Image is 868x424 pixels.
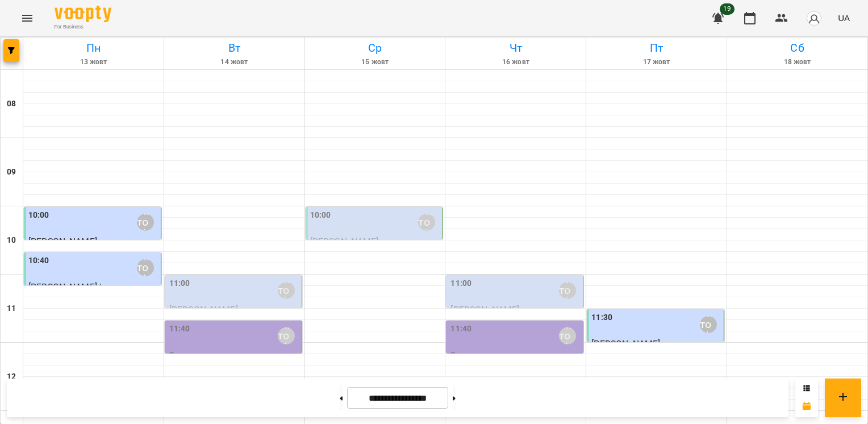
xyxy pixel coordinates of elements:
[729,39,866,57] h6: Сб
[166,57,303,68] h6: 14 жовт
[591,338,660,349] span: [PERSON_NAME]
[447,57,584,68] h6: 16 жовт
[137,259,154,276] div: Вікторія
[450,304,519,315] span: [PERSON_NAME]
[14,5,41,32] button: Menu
[28,236,97,247] span: [PERSON_NAME]
[729,57,866,68] h6: 18 жовт
[310,236,379,247] span: [PERSON_NAME]
[700,316,717,333] div: Вікторія
[7,302,16,315] h6: 11
[591,311,612,324] label: 11:30
[418,214,435,231] div: Вікторія
[559,282,576,299] div: Вікторія
[169,350,299,360] p: 3
[28,281,123,292] span: [PERSON_NAME] індив
[447,39,584,57] h6: Чт
[28,255,49,267] label: 10:40
[7,98,16,110] h6: 08
[310,209,331,222] label: 10:00
[55,6,111,22] img: Voopty Logo
[833,7,854,28] button: UA
[7,234,16,247] h6: 10
[166,39,303,57] h6: Вт
[720,3,735,15] span: 19
[838,12,850,24] span: UA
[25,39,162,57] h6: Пн
[450,350,581,360] p: 3
[806,10,822,26] img: avatar_s.png
[278,327,295,344] div: Вікторія
[169,323,190,335] label: 11:40
[169,277,190,290] label: 11:00
[307,39,444,57] h6: Ср
[588,39,725,57] h6: Пт
[307,57,444,68] h6: 15 жовт
[7,371,16,383] h6: 12
[588,57,725,68] h6: 17 жовт
[169,304,238,315] span: [PERSON_NAME]
[278,282,295,299] div: Вікторія
[559,327,576,344] div: Вікторія
[450,323,471,335] label: 11:40
[25,57,162,68] h6: 13 жовт
[7,166,16,178] h6: 09
[450,277,471,290] label: 11:00
[55,23,111,31] span: For Business
[28,209,49,222] label: 10:00
[137,214,154,231] div: Вікторія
